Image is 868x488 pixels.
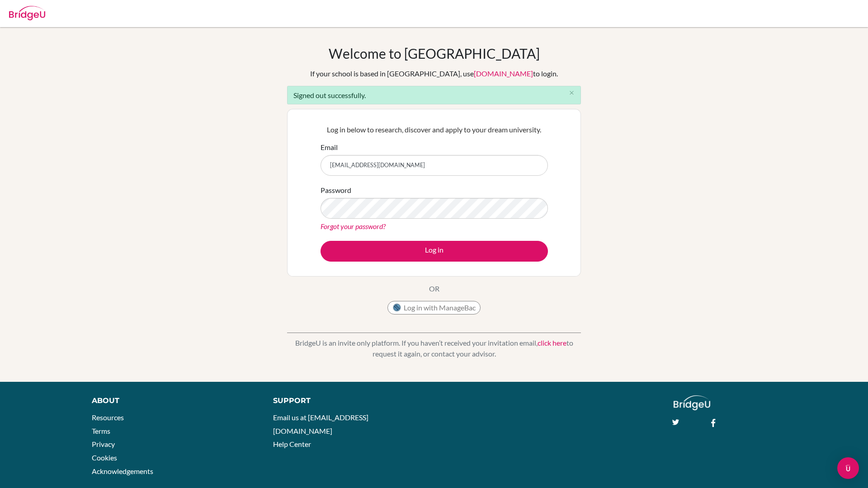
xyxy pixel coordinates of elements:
a: [DOMAIN_NAME] [474,69,533,78]
button: Log in with ManageBac [387,301,481,314]
a: Email us at [EMAIL_ADDRESS][DOMAIN_NAME] [273,413,368,435]
i: close [568,89,575,96]
label: Password [321,185,351,196]
p: Log in below to research, discover and apply to your dream university. [321,124,548,135]
div: About [92,395,253,406]
a: Help Center [273,440,311,448]
p: BridgeU is an invite only platform. If you haven’t received your invitation email, to request it ... [287,338,581,359]
button: Log in [321,241,548,262]
a: Terms [92,427,110,435]
div: If your school is based in [GEOGRAPHIC_DATA], use to login. [310,68,558,79]
div: Open Intercom Messenger [837,457,859,479]
label: Email [321,142,338,153]
img: logo_white@2x-f4f0deed5e89b7ecb1c2cc34c3e3d731f90f0f143d5ea2071677605dd97b5244.png [674,395,710,410]
div: Signed out successfully. [287,86,581,104]
h1: Welcome to [GEOGRAPHIC_DATA] [329,45,540,61]
a: Acknowledgements [92,467,153,475]
a: Cookies [92,453,117,462]
a: click here [538,338,566,347]
button: Close [562,86,580,100]
a: Forgot your password? [321,222,386,230]
div: Support [273,395,424,406]
a: Resources [92,413,124,422]
a: Privacy [92,440,115,448]
p: OR [429,283,439,294]
img: Bridge-U [9,6,45,20]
